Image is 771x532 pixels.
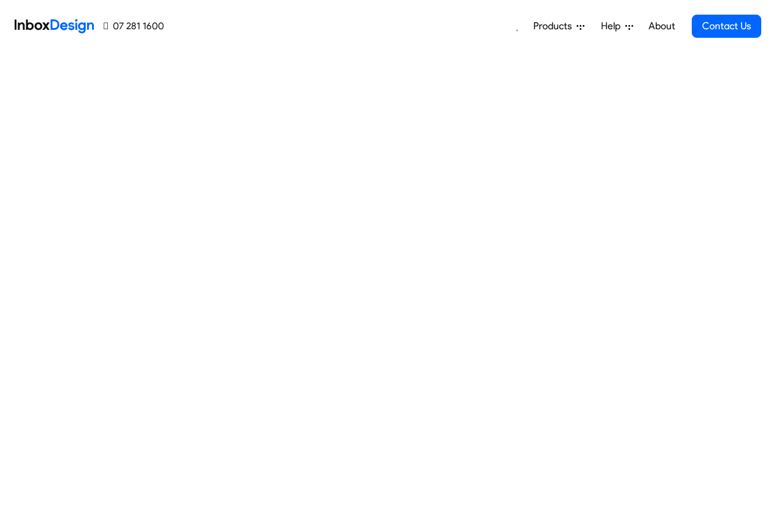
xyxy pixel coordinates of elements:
a: Products [528,14,589,38]
a: Contact Us [692,15,761,38]
a: About [645,14,678,38]
a: Help [596,14,638,38]
a: 07 281 1600 [104,19,164,34]
span: Help [601,19,625,34]
span: Products [533,19,577,34]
